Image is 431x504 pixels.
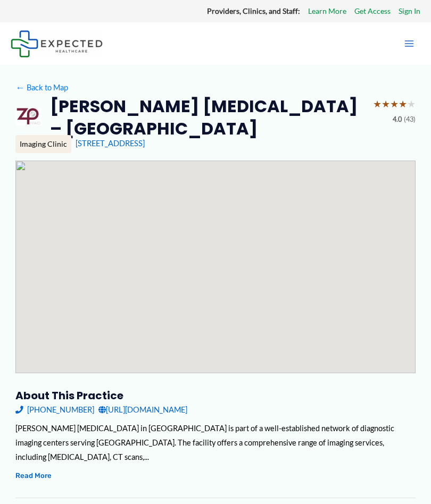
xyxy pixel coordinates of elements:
[11,30,103,57] img: Expected Healthcare Logo - side, dark font, small
[399,4,420,18] a: Sign In
[15,80,68,95] a: ←Back to Map
[15,402,94,417] a: [PHONE_NUMBER]
[393,113,402,126] span: 4.0
[15,83,25,93] span: ←
[15,469,52,482] button: Read More
[382,95,390,113] span: ★
[407,95,416,113] span: ★
[50,95,364,139] h2: [PERSON_NAME] [MEDICAL_DATA] – [GEOGRAPHIC_DATA]
[15,135,71,153] div: Imaging Clinic
[15,421,416,464] div: [PERSON_NAME] [MEDICAL_DATA] in [GEOGRAPHIC_DATA] is part of a well-established network of diagno...
[373,95,382,113] span: ★
[76,139,145,148] a: [STREET_ADDRESS]
[354,4,391,18] a: Get Access
[207,6,300,15] strong: Providers, Clinics, and Staff:
[98,402,187,417] a: [URL][DOMAIN_NAME]
[15,389,416,402] h3: About this practice
[398,32,420,55] button: Main menu toggle
[390,95,399,113] span: ★
[404,113,416,126] span: (43)
[308,4,346,18] a: Learn More
[399,95,407,113] span: ★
